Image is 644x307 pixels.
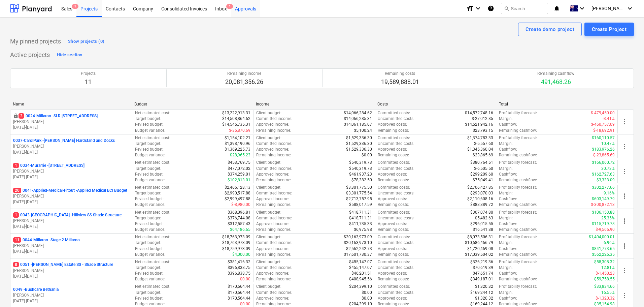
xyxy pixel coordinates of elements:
p: $2,110,608.16 [467,196,493,202]
p: $1,404,000.01 [589,234,615,240]
p: $-5,557.60 [474,141,493,147]
p: 491,468.26 [537,78,574,86]
p: Cashflow : [499,196,517,202]
p: $-460,757.09 [591,122,615,127]
div: 80051 -[PERSON_NAME] Estate SS - Shade Structure[PERSON_NAME][DATE]-[DATE] [13,262,129,279]
p: $75,049.41 [473,177,493,183]
p: 0051 - [PERSON_NAME] Estate SS - Shade Structure [13,262,113,268]
p: $-23,865.69 [593,152,615,158]
p: 0044-Millaroo - Stage 2 Millaroo [13,237,80,243]
p: $6,975.98 [354,227,372,233]
p: $1,374,783.33 [467,135,493,141]
span: more_vert [620,217,629,225]
p: $162,727.63 [592,172,615,177]
p: $3,301,775.54 [346,190,372,196]
p: [DATE] - [DATE] [13,150,129,155]
span: 1 [226,4,233,9]
p: $296,015.55 [470,221,493,227]
p: Committed costs : [378,185,410,190]
p: $396,838.75 [228,265,250,271]
button: Search [501,3,548,14]
p: Client budget : [256,135,281,141]
div: Income [256,102,372,106]
i: keyboard_arrow_down [626,4,634,12]
p: $562,226.35 [592,252,615,257]
button: Create demo project [518,23,582,36]
p: $3,301,775.50 [346,185,372,190]
p: $14,061,185.07 [344,122,372,127]
p: Uncommitted costs : [378,190,414,196]
p: Revised budget : [135,246,164,252]
p: $17,601,730.37 [344,252,372,257]
p: Margin : [499,240,513,246]
p: Target budget : [135,215,161,221]
p: [PERSON_NAME] [13,119,129,125]
p: $841,773.65 [592,246,615,252]
i: keyboard_arrow_down [578,4,586,12]
p: Remaining income [225,71,263,76]
p: Remaining income : [256,152,291,158]
p: $1,529,336.30 [346,135,372,141]
p: Remaining income : [256,177,291,183]
span: more_vert [620,267,629,275]
p: Profitability forecast : [499,135,537,141]
span: 20 [13,188,21,193]
p: Remaining costs : [378,152,409,158]
p: $418,711.31 [349,215,372,221]
p: $455,147.07 [349,259,372,265]
p: Remaining cashflow : [499,227,537,233]
p: Approved income : [256,221,289,227]
p: Active projects [10,51,50,59]
p: Remaining costs : [378,128,409,133]
p: $293,070.03 [470,190,493,196]
p: 11 [81,78,96,86]
p: Committed income : [256,141,292,147]
span: 1 [13,212,19,218]
p: $4,000.00 [232,252,250,257]
p: $461,937.23 [349,172,372,177]
button: Hide section [55,50,84,60]
p: 20,081,356.26 [225,78,263,86]
p: $10,686,466.79 [465,240,493,246]
p: Net estimated cost : [135,160,170,165]
p: $2,562,242.73 [346,246,372,252]
p: [DATE] - [DATE] [13,199,129,205]
p: $70,619.39 [473,265,493,271]
div: 10043-[GEOGRAPHIC_DATA] -Hillview SS Shade Structure[PERSON_NAME][DATE]-[DATE] [13,212,129,229]
p: $3,333.09 [597,177,615,183]
p: Committed costs : [378,135,410,141]
p: $888,889.72 [470,202,493,208]
p: $-36,870.69 [229,128,250,133]
p: $603,149.79 [592,196,615,202]
p: Revised budget : [135,172,164,177]
p: 0043-[GEOGRAPHIC_DATA] - Hillview SS Shade Structure [13,212,122,218]
p: Target budget : [135,116,161,122]
p: Revised budget : [135,196,164,202]
i: format_size [466,4,474,12]
p: Margin : [499,215,513,221]
p: $380,764.51 [470,160,493,165]
p: $-18,692.91 [593,128,615,133]
div: Total [499,102,615,106]
p: Approved income : [256,122,289,127]
p: $2,466,128.13 [225,185,250,190]
p: $1,529,336.30 [346,141,372,147]
div: Create demo project [526,25,574,34]
p: Approved costs : [378,196,407,202]
p: Remaining cashflow [537,71,574,76]
p: Margin : [499,166,513,172]
p: $312,557.43 [228,221,250,227]
p: Committed costs : [378,259,410,265]
p: Projects [81,71,96,76]
p: Uncommitted costs : [378,166,414,172]
p: $23,793.15 [473,128,493,133]
span: 1 [72,4,78,9]
p: Margin : [499,265,513,271]
p: $5,482.63 [475,215,493,221]
p: Profitability forecast : [499,110,537,116]
p: [PERSON_NAME] [13,268,129,274]
p: Cashflow : [499,221,517,227]
p: Net estimated cost : [135,210,170,215]
p: Client budget : [256,110,281,116]
p: Uncommitted costs : [378,141,414,147]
